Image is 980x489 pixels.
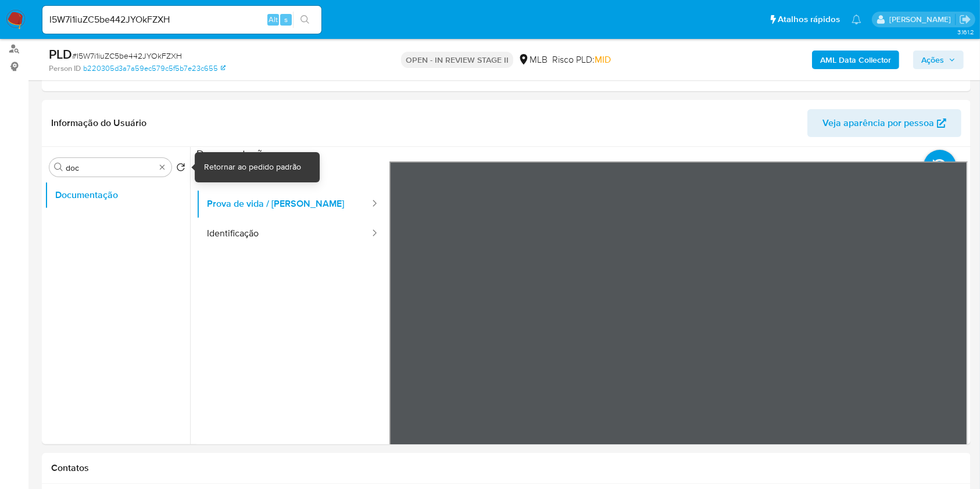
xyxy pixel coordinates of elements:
[552,53,611,66] span: Risco PLD:
[51,117,146,129] h1: Informação do Usuário
[176,163,185,175] button: Retornar ao pedido padrão
[807,109,961,137] button: Veja aparência por pessoa
[401,52,513,68] p: OPEN - IN REVIEW STAGE II
[72,50,182,62] span: # I5W7i1iuZC5be442JYOkFZXH
[812,51,899,69] button: AML Data Collector
[595,53,611,66] span: MID
[42,12,321,27] input: Pesquise usuários ou casos...
[957,27,974,37] span: 3.161.2
[83,63,226,74] a: b220305d3a7a59ec579c5f5b7e23c655
[49,45,72,63] b: PLD
[49,63,81,74] b: Person ID
[293,12,317,28] button: search-icon
[158,163,167,172] button: Apagar busca
[778,13,840,26] span: Atalhos rápidos
[45,181,190,209] button: Documentação
[889,14,955,25] p: ana.conceicao@mercadolivre.com
[921,51,944,69] span: Ações
[269,14,278,25] span: Alt
[913,51,964,69] button: Ações
[959,13,971,26] a: Sair
[51,462,961,474] h1: Contatos
[54,163,63,172] button: Procurar
[518,53,548,66] div: MLB
[204,161,301,173] div: Retornar ao pedido padrão
[820,51,891,69] b: AML Data Collector
[66,163,155,173] input: Procurar
[852,15,861,24] a: Notificações
[822,109,934,137] span: Veja aparência por pessoa
[284,14,288,25] span: s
